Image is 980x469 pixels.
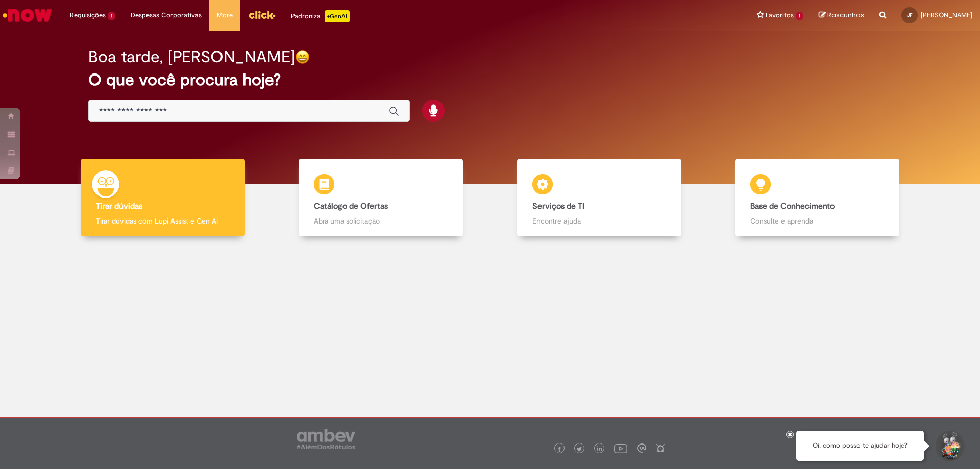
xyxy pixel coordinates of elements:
h2: Boa tarde, [PERSON_NAME] [88,48,295,66]
span: Requisições [70,10,106,20]
a: Rascunhos [819,11,864,20]
span: [PERSON_NAME] [921,11,972,19]
b: Tirar dúvidas [96,201,142,211]
button: Iniciar Conversa de Suporte [934,431,965,461]
img: logo_footer_facebook.png [557,447,562,452]
p: Encontre ajuda [532,216,666,226]
b: Base de Conhecimento [750,201,835,211]
span: More [217,10,233,20]
p: +GenAi [325,10,350,22]
img: logo_footer_naosei.png [656,443,665,453]
b: Serviços de TI [532,201,584,211]
p: Tirar dúvidas com Lupi Assist e Gen Ai [96,216,230,226]
img: logo_footer_linkedin.png [597,446,602,452]
img: logo_footer_twitter.png [577,447,582,452]
a: Serviços de TI Encontre ajuda [490,159,708,237]
span: Favoritos [766,10,794,20]
div: Padroniza [291,10,350,22]
span: 1 [108,12,115,20]
img: logo_footer_ambev_rotulo_gray.png [297,429,355,449]
a: Tirar dúvidas Tirar dúvidas com Lupi Assist e Gen Ai [54,159,272,237]
div: Oi, como posso te ajudar hoje? [796,431,924,461]
b: Catálogo de Ofertas [314,201,388,211]
img: logo_footer_youtube.png [614,441,627,455]
p: Abra uma solicitação [314,216,448,226]
a: Catálogo de Ofertas Abra uma solicitação [272,159,491,237]
img: click_logo_yellow_360x200.png [248,7,276,22]
span: Rascunhos [827,10,864,20]
img: ServiceNow [1,5,54,26]
h2: O que você procura hoje? [88,71,892,89]
p: Consulte e aprenda [750,216,884,226]
img: happy-face.png [295,50,310,64]
img: logo_footer_workplace.png [637,443,646,453]
span: Despesas Corporativas [131,10,202,20]
span: JF [907,12,912,18]
span: 1 [796,12,803,20]
a: Base de Conhecimento Consulte e aprenda [708,159,927,237]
